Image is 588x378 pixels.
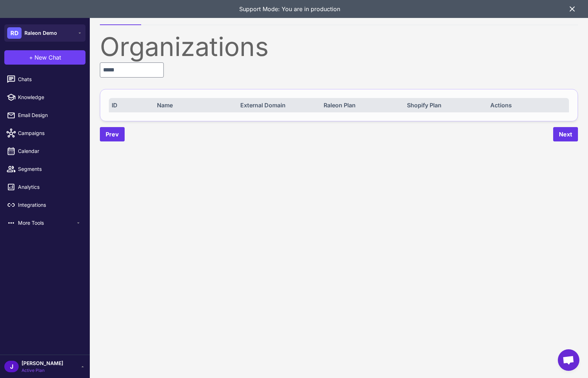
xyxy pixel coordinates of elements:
[558,349,579,371] div: Open chat
[29,53,33,62] span: +
[240,101,316,109] div: External Domain
[3,197,87,213] a: Integrations
[3,179,87,195] a: Analytics
[18,93,81,101] span: Knowledge
[18,183,81,191] span: Analytics
[4,50,85,65] button: +New Chat
[18,219,75,227] span: More Tools
[157,101,233,109] div: Name
[3,72,87,87] a: Chats
[24,29,57,37] span: Raleon Demo
[3,144,87,159] a: Calendar
[18,75,81,83] span: Chats
[490,101,566,109] div: Actions
[4,24,85,42] button: RDRaleon Demo
[18,129,81,137] span: Campaigns
[4,361,19,372] div: J
[18,201,81,209] span: Integrations
[18,111,81,119] span: Email Design
[324,101,399,109] div: Raleon Plan
[553,127,578,141] button: Next
[22,359,63,367] span: [PERSON_NAME]
[3,126,87,141] a: Campaigns
[18,147,81,155] span: Calendar
[100,127,125,141] button: Prev
[3,108,87,123] a: Email Design
[407,101,483,109] div: Shopify Plan
[3,162,87,177] a: Segments
[22,367,63,374] span: Active Plan
[18,165,81,173] span: Segments
[7,27,22,39] div: RD
[3,90,87,105] a: Knowledge
[112,101,149,109] div: ID
[100,34,578,60] div: Organizations
[34,53,61,62] span: New Chat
